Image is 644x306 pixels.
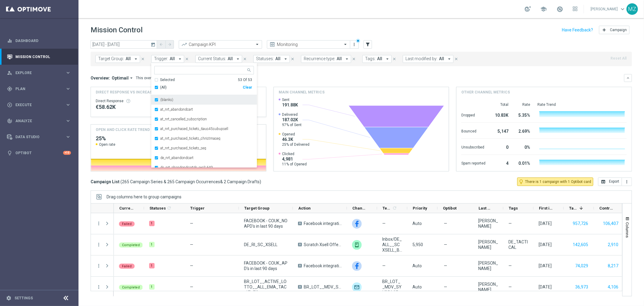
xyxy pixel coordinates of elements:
div: Petruta Pelin [478,260,498,271]
label: at_nrt_cancelled_subscription [160,117,207,121]
div: person_search Explore keyboard_arrow_right [7,70,71,75]
span: 4,981 [282,156,307,162]
button: Tags: All arrow_drop_down [362,55,392,63]
span: Auto [412,285,422,289]
button: more_vert [96,284,101,290]
span: — [508,284,512,290]
div: Analyze [7,118,65,124]
span: Action [298,206,311,210]
span: DE_TACTICAL [508,239,528,250]
i: gps_fixed [7,86,12,92]
span: — [190,221,193,226]
h4: OPEN AND CLICK RATE TREND [96,127,150,132]
i: preview [269,41,275,47]
div: 1 [149,284,155,290]
h3: Campaign List [91,179,261,184]
span: All [439,56,444,61]
div: Facebook Custom Audience [352,261,362,271]
span: First in Range [539,206,553,210]
span: Optibot [443,206,457,210]
span: Drag columns here to group campaigns [107,194,181,199]
span: FACEBOOK - COUK_NO APD's in last 90 days [244,218,288,229]
i: arrow_back [159,42,163,47]
img: Optimail [352,282,362,292]
div: Dashboard [7,33,71,49]
span: Tags: [365,56,376,61]
i: close [185,57,189,61]
i: more_vert [624,179,629,184]
span: Execute [15,103,65,107]
label: de_nrt_abandondcartde_exclL649 [160,166,213,169]
multiple-options-button: Export to CSV [598,179,632,184]
button: 2,910 [607,241,619,249]
span: Campaign [610,28,627,32]
span: All [337,56,342,61]
button: gps_fixed Plan keyboard_arrow_right [7,86,71,91]
span: Trigger: [154,56,168,61]
span: Scratch Xsell Offer of the Week - bundle [304,242,342,247]
div: 08 Oct 2025, Wednesday [539,263,552,269]
div: play_circle_outline Execute keyboard_arrow_right [7,103,71,107]
i: open_in_browser [601,179,606,184]
span: Completed [122,285,140,289]
span: FACEBOOK - COUK_APD's in last 90 days [244,260,288,271]
button: 142,605 [572,241,589,249]
i: play_circle_outline [7,102,12,108]
button: add Campaign [599,26,630,34]
div: lightbulb Optibot +10 [7,151,71,155]
i: keyboard_arrow_right [65,86,71,92]
a: Optibot [15,145,63,161]
span: school [540,6,547,12]
span: 46.3K [282,137,310,142]
ng-select: (blanks), at_nrt_abandondcart, at_nrt_cancelled_subscription, at_nrt_purchased_tickets_6aus45subu... [151,66,257,168]
div: at_nrt_purchased_tickets_seg [154,143,254,153]
div: 0% [516,142,530,151]
span: Last modified by: [405,56,437,61]
span: Delivered [282,112,302,117]
button: Last modified by: All arrow_drop_down [403,55,453,63]
label: (blanks) [160,98,173,102]
div: Palma Prieto [478,239,498,250]
div: 2.69% [516,126,530,135]
i: arrow_drop_down [235,56,241,62]
i: arrow_drop_down [177,56,183,62]
i: filter_alt [365,42,370,47]
span: Facebook integration test [304,263,342,269]
span: Statuses [149,206,166,210]
div: 08 Oct 2025, Wednesday [539,242,552,247]
a: Dashboard [15,33,71,49]
i: close [392,57,396,61]
h3: Overview: [91,75,110,81]
span: Current Status [119,206,134,210]
span: Explore [15,71,65,75]
span: Analyze [15,119,65,123]
div: 1 [149,221,155,226]
label: at_nrt_abandondcart [160,108,193,111]
span: Failed [122,264,132,268]
span: Auto [412,263,422,268]
div: Rate [516,102,530,107]
div: de_nrt_abandondcart [154,153,254,163]
span: — [444,284,447,290]
a: Settings [14,296,33,300]
div: Bounced [461,126,485,135]
button: equalizer Dashboard [7,38,71,43]
div: 1 [149,242,155,247]
span: Columns [625,222,630,238]
h4: Other channel metrics [461,90,510,95]
div: de_nrt_abandondcartde_exclL649 [154,163,254,172]
div: Plan [7,86,65,92]
div: Direct Response [96,99,149,103]
button: close [290,56,295,62]
span: Statuses: [256,56,274,61]
div: 0.01% [516,158,530,168]
div: Petruta Pelin [478,218,498,229]
div: This overview shows data of campaigns executed via Optimail [136,75,240,81]
span: A [298,222,302,225]
button: more_vert [622,177,632,186]
i: equalizer [7,38,12,44]
i: close [454,57,458,61]
i: more_vert [96,221,101,226]
div: 53 Of 53 [238,77,252,83]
